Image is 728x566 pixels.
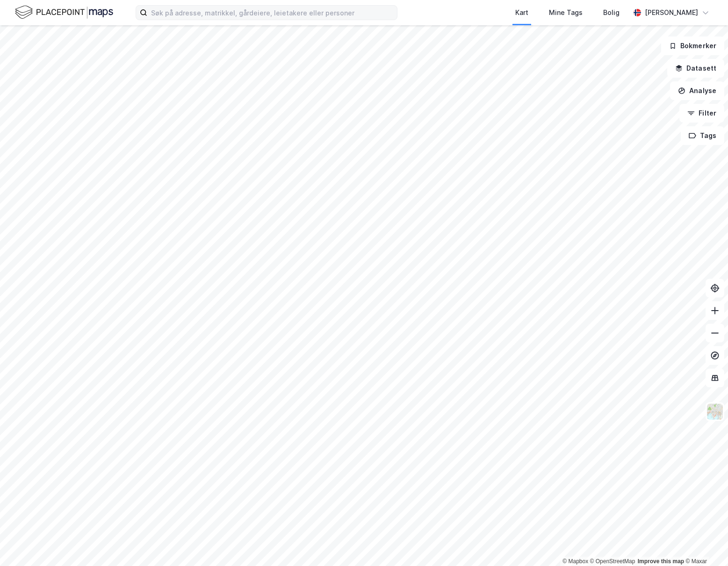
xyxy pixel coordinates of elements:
div: Kontrollprogram for chat [681,521,728,566]
div: [PERSON_NAME] [645,7,698,18]
div: Bolig [603,7,620,18]
input: Søk på adresse, matrikkel, gårdeiere, leietakere eller personer [147,6,397,20]
img: logo.f888ab2527a4732fd821a326f86c7f29.svg [15,4,113,21]
div: Kart [515,7,528,18]
iframe: Chat Widget [681,521,728,566]
div: Mine Tags [549,7,583,18]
